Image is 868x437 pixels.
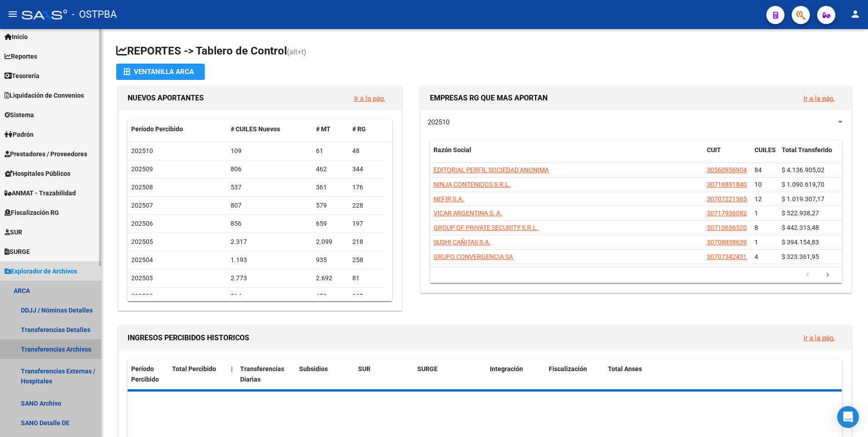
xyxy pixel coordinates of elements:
[231,125,280,133] span: # CUILES Nuevos
[796,329,842,346] button: Ir a la pág.
[799,270,816,280] a: go to previous page
[316,255,345,265] div: 935
[5,149,87,159] span: Prestadores / Proveedores
[231,255,309,265] div: 1.193
[231,291,309,302] div: 564
[131,274,153,282] span: 202503
[168,359,227,389] datatable-header-cell: Total Percibido
[355,359,414,389] datatable-header-cell: SUR
[5,129,34,139] span: Padrón
[352,291,381,302] div: 105
[240,365,284,383] span: Transferencias Diarias
[5,110,34,120] span: Sistema
[778,140,842,170] datatable-header-cell: Total Transferido
[428,118,449,126] span: 202510
[316,237,345,247] div: 2.099
[434,209,502,217] span: VICAR ARGENTINA S. A.
[434,181,511,188] span: NINJA CONTENIDOS S.R.L.
[131,238,153,245] span: 202505
[755,195,762,203] span: 12
[231,146,309,156] div: 109
[352,164,381,174] div: 344
[608,365,642,372] span: Total Anses
[123,64,197,80] div: Ventanilla ARCA
[819,270,836,280] a: go to next page
[604,359,835,389] datatable-header-cell: Total Anses
[316,125,330,133] span: # MT
[782,146,832,154] span: Total Transferido
[414,359,486,389] datatable-header-cell: SURGE
[5,169,70,179] span: Hospitales Públicos
[5,266,77,276] span: Explorador de Archivos
[358,365,370,372] span: SUR
[128,333,249,342] span: INGRESOS PERCIBIDOS HISTORICOS
[352,146,381,156] div: 48
[352,255,381,265] div: 258
[172,365,216,372] span: Total Percibido
[316,200,345,211] div: 579
[707,224,747,231] span: 30710636520
[312,119,349,139] datatable-header-cell: # MT
[316,146,345,156] div: 61
[782,253,819,260] span: $ 323.361,95
[287,48,306,56] span: (alt+t)
[703,140,751,170] datatable-header-cell: CUIT
[751,140,778,170] datatable-header-cell: CUILES
[434,166,549,174] span: EDITORIAL PERFIL SOCIEDAD ANONIMA
[755,166,762,174] span: 84
[131,293,153,300] span: 202502
[5,247,30,257] span: SURGE
[434,238,491,246] span: SUSHI CAÑITAS S.A.
[782,238,819,246] span: $ 394.154,83
[755,224,758,231] span: 8
[5,71,39,81] span: Tesorería
[755,146,776,154] span: CUILES
[72,5,117,25] span: - OSTPBA
[231,218,309,229] div: 856
[707,181,747,188] span: 30716891840
[545,359,604,389] datatable-header-cell: Fiscalización
[352,237,381,247] div: 218
[5,51,37,61] span: Reportes
[352,273,381,283] div: 81
[231,273,309,283] div: 2.773
[352,200,381,211] div: 228
[131,220,153,227] span: 202506
[804,94,835,103] a: Ir a la pág.
[316,218,345,229] div: 659
[486,359,545,389] datatable-header-cell: Integración
[782,209,819,217] span: $ 522.938,27
[128,359,168,389] datatable-header-cell: Período Percibido
[707,238,747,246] span: 30708838639
[707,253,747,260] span: 30707342451
[131,365,159,383] span: Período Percibido
[227,359,237,389] datatable-header-cell: |
[755,209,758,217] span: 1
[5,32,28,42] span: Inicio
[434,146,471,154] span: Razón Social
[347,90,393,107] button: Ir a la pág.
[131,256,153,263] span: 202504
[237,359,296,389] datatable-header-cell: Transferencias Diarias
[354,94,385,103] a: Ir a la pág.
[5,188,76,198] span: ANMAT - Trazabilidad
[227,119,313,139] datatable-header-cell: # CUILES Nuevos
[434,224,538,231] span: GROUP OF PRIVATE SECURITY S.R.L.
[316,273,345,283] div: 2.692
[430,94,547,102] span: EMPRESAS RG QUE MAS APORTAN
[782,181,824,188] span: $ 1.090.619,70
[707,146,721,154] span: CUIT
[782,224,819,231] span: $ 442.313,48
[231,365,233,372] span: |
[5,227,22,237] span: SUR
[231,237,309,247] div: 2.317
[316,182,345,193] div: 361
[549,365,587,372] span: Fiscalización
[131,125,183,133] span: Período Percibido
[349,119,385,139] datatable-header-cell: # RG
[116,44,853,60] h1: REPORTES -> Tablero de Control
[231,164,309,174] div: 806
[837,406,859,428] div: Open Intercom Messenger
[7,9,18,20] mat-icon: menu
[296,359,355,389] datatable-header-cell: Subsidios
